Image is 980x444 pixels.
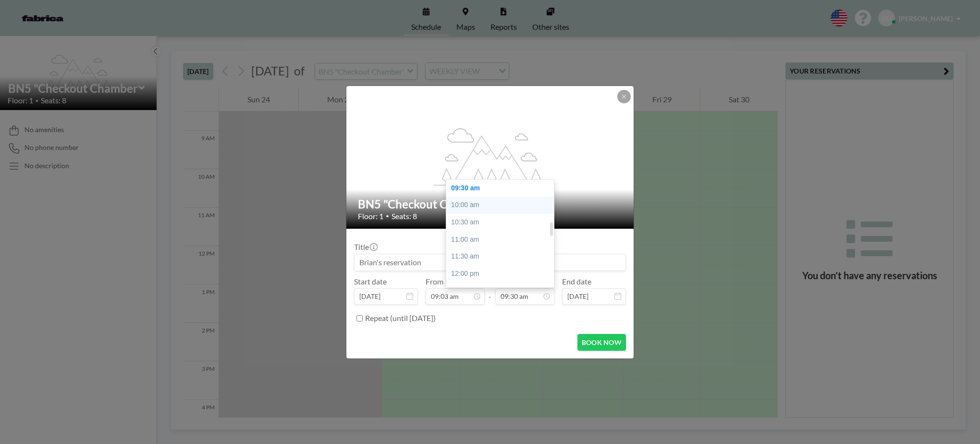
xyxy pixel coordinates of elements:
[386,212,389,220] span: •
[354,242,377,252] label: Title
[358,197,623,211] h2: BN5 "Checkout Chamber"
[446,214,559,231] div: 10:30 am
[446,248,559,265] div: 11:30 am
[446,265,559,283] div: 12:00 pm
[577,334,626,351] button: BOOK NOW
[354,277,387,286] label: Start date
[446,282,559,299] div: 12:30 pm
[392,211,417,221] span: Seats: 8
[446,197,559,214] div: 10:00 am
[355,254,625,271] input: Brian's reservation
[365,313,436,323] label: Repeat (until [DATE])
[562,277,591,286] label: End date
[446,180,559,197] div: 09:30 am
[358,211,383,221] span: Floor: 1
[489,280,491,301] span: -
[426,277,443,286] label: From
[446,231,559,248] div: 11:00 am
